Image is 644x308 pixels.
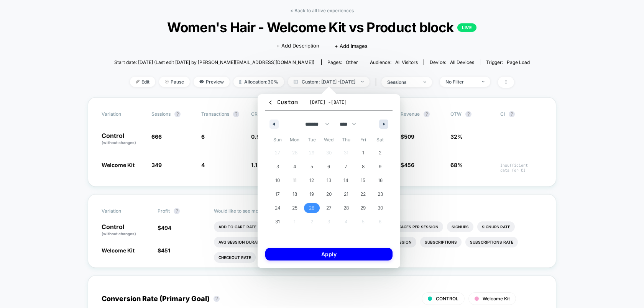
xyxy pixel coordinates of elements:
span: 23 [378,187,383,201]
span: 3 [276,160,279,174]
button: ? [174,111,181,117]
span: 4 [201,162,205,168]
div: Pages: [327,59,358,65]
button: 26 [303,201,320,215]
span: 32% [450,133,463,140]
span: Pause [159,77,190,87]
button: ? [174,208,180,214]
span: 4 [293,160,296,174]
img: calendar [294,80,298,84]
img: end [482,81,485,82]
img: end [424,81,426,83]
span: Welcome Kit [102,162,135,168]
span: Women's Hair - Welcome Kit vs Product block [135,19,509,35]
span: + Add Description [276,42,319,50]
p: Control [102,133,144,146]
button: 6 [320,160,338,174]
button: 18 [286,187,304,201]
span: Custom: [DATE] - [DATE] [288,77,370,87]
li: Subscriptions Rate [465,237,518,247]
button: 20 [320,187,338,201]
button: Custom[DATE] -[DATE] [265,98,393,111]
div: Trigger: [486,59,530,65]
span: Variation [102,208,144,214]
button: ? [465,111,472,117]
button: 22 [355,187,372,201]
button: 2 [371,146,389,160]
button: 24 [269,201,286,215]
li: Subscriptions [420,237,462,247]
li: Pages Per Session [394,221,443,232]
span: Thu [337,134,355,146]
span: OTW [450,111,493,117]
button: 31 [269,215,286,229]
span: | [373,77,381,88]
span: 2 [379,146,381,160]
span: 14 [343,174,348,187]
div: No Filter [445,79,476,85]
span: Sessions [151,111,171,117]
button: 23 [371,187,389,201]
span: Edit [130,77,155,87]
span: 30 [378,201,383,215]
button: ? [214,296,220,302]
span: Sun [269,134,286,146]
li: Add To Cart Rate [214,221,261,232]
button: 11 [286,174,304,187]
span: Allocation: 30% [233,77,284,87]
span: 11 [293,174,297,187]
span: 17 [275,187,280,201]
span: (without changes) [102,140,136,145]
span: Device: [424,59,480,65]
li: Avg Session Duration [214,237,271,247]
span: 13 [327,174,331,187]
button: 25 [286,201,304,215]
span: Tue [303,134,320,146]
span: Welcome Kit [483,296,510,301]
span: 29 [360,201,366,215]
li: Checkout Rate [214,252,256,263]
p: Would like to see more reports? [214,208,543,214]
span: 7 [345,160,347,174]
button: 14 [337,174,355,187]
button: 21 [337,187,355,201]
button: 9 [371,160,389,174]
span: --- [500,134,542,146]
button: 29 [355,201,372,215]
span: $ [158,224,171,231]
span: 666 [151,133,162,140]
span: Sat [371,134,389,146]
button: ? [424,111,430,117]
img: rebalance [239,80,242,84]
span: 20 [326,187,332,201]
button: 16 [371,174,389,187]
span: 451 [161,247,170,254]
button: 28 [337,201,355,215]
span: 19 [309,187,314,201]
span: Page Load [507,59,530,65]
span: CONTROL [436,296,458,301]
li: Signups [447,221,473,232]
li: Signups Rate [477,221,515,232]
span: 21 [344,187,348,201]
p: Control [102,224,150,237]
span: 6 [327,160,330,174]
span: 28 [343,201,349,215]
button: 27 [320,201,338,215]
div: sessions [387,79,418,85]
button: 15 [355,174,372,187]
span: (without changes) [102,231,136,236]
button: 8 [355,160,372,174]
button: 4 [286,160,304,174]
span: 6 [201,133,205,140]
span: 509 [404,133,414,140]
button: ? [509,111,515,117]
span: 9 [379,160,381,174]
span: 27 [326,201,332,215]
span: 1 [362,146,364,160]
span: + Add Images [335,43,368,49]
button: 3 [269,160,286,174]
button: 1 [355,146,372,160]
span: 8 [362,160,365,174]
span: 10 [275,174,280,187]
